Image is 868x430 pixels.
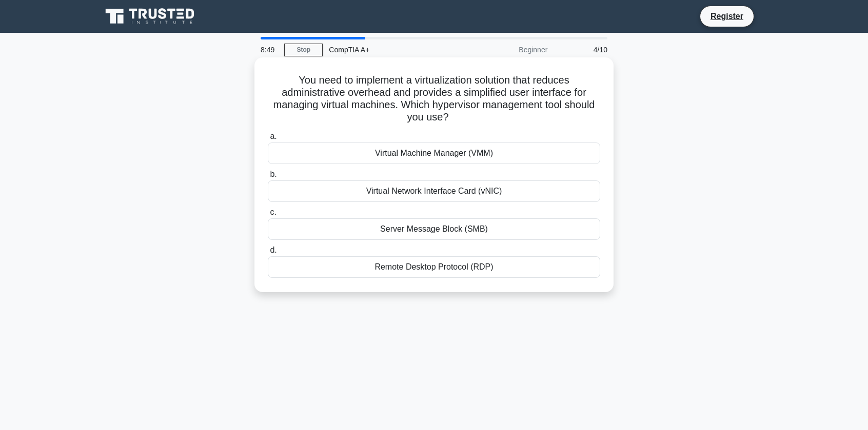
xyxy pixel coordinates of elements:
[267,74,601,124] h5: You need to implement a virtualization solution that reduces administrative overhead and provides...
[284,44,323,56] a: Stop
[270,245,277,254] span: d.
[704,10,749,23] a: Register
[554,39,614,60] div: 4/10
[254,39,284,60] div: 8:49
[464,39,554,60] div: Beginner
[268,142,600,164] div: Virtual Machine Manager (VMM)
[268,256,600,278] div: Remote Desktop Protocol (RDP)
[268,218,600,240] div: Server Message Block (SMB)
[268,180,600,202] div: Virtual Network Interface Card (vNIC)
[270,170,277,178] span: b.
[270,132,277,140] span: a.
[323,39,464,60] div: CompTIA A+
[270,208,276,216] span: c.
